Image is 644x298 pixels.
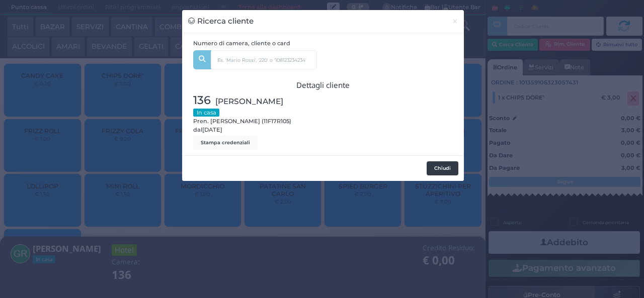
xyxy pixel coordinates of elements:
[427,161,458,175] button: Chiudi
[215,95,283,107] span: [PERSON_NAME]
[446,10,464,33] button: Chiudi
[202,126,222,134] span: [DATE]
[193,92,211,109] span: 136
[193,39,290,48] label: Numero di camera, cliente o card
[211,50,316,69] input: Es. 'Mario Rossi', '220' o '108123234234'
[193,109,219,117] small: In casa
[188,16,254,27] h3: Ricerca cliente
[452,16,458,27] span: ×
[193,81,453,89] h3: Dettagli cliente
[188,92,324,150] div: Pren. [PERSON_NAME] (11F17R105) dal
[193,136,258,150] button: Stampa credenziali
